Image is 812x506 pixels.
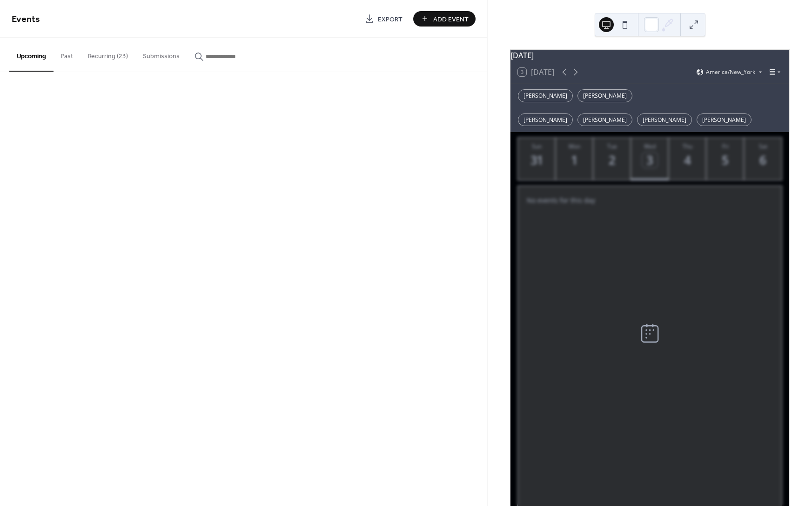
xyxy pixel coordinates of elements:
[81,38,135,71] button: Recurring (23)
[518,113,573,126] div: [PERSON_NAME]
[637,113,692,126] div: [PERSON_NAME]
[709,142,741,150] div: Fri
[529,153,544,168] div: 31
[680,153,695,168] div: 4
[518,89,573,102] div: [PERSON_NAME]
[54,38,81,71] button: Past
[642,153,658,168] div: 3
[567,153,582,168] div: 1
[9,38,54,72] button: Upcoming
[12,10,40,28] span: Events
[521,142,553,150] div: Sun
[577,89,632,102] div: [PERSON_NAME]
[596,142,628,150] div: Tue
[631,138,669,180] button: Wed3
[747,142,779,150] div: Sat
[378,14,403,24] span: Export
[744,138,782,180] button: Sat6
[697,113,752,126] div: [PERSON_NAME]
[604,153,620,168] div: 2
[558,142,591,150] div: Mon
[706,69,755,75] span: America/New_York
[718,153,733,168] div: 5
[556,138,593,180] button: Mon1
[413,11,476,27] button: Add Event
[671,142,704,150] div: Thu
[433,14,469,24] span: Add Event
[518,138,556,180] button: Sun31
[634,142,666,150] div: Wed
[755,153,771,168] div: 6
[577,113,632,126] div: [PERSON_NAME]
[510,50,789,61] div: [DATE]
[135,38,187,71] button: Submissions
[593,138,631,180] button: Tue2
[519,189,781,211] div: No events for this day
[358,11,409,27] a: Export
[706,138,744,180] button: Fri5
[669,138,706,180] button: Thu4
